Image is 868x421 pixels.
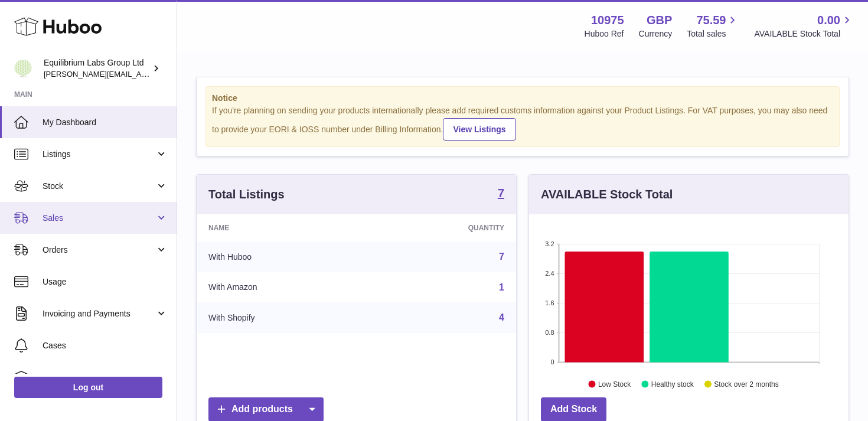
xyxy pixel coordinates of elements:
text: 2.4 [545,270,554,277]
span: [PERSON_NAME][EMAIL_ADDRESS][DOMAIN_NAME] [44,69,237,79]
a: 4 [499,312,504,322]
a: Log out [14,377,162,398]
h3: AVAILABLE Stock Total [541,187,673,203]
span: 0.00 [817,12,840,28]
strong: GBP [647,12,672,28]
span: My Dashboard [43,117,168,128]
a: 7 [499,252,504,262]
a: 75.59 Total sales [687,12,739,40]
span: Orders [43,244,155,256]
span: Usage [43,276,168,288]
text: Healthy stock [651,380,694,388]
span: Cases [43,340,168,351]
text: 0 [550,358,554,365]
span: AVAILABLE Stock Total [754,28,854,40]
span: Total sales [687,28,739,40]
span: Sales [43,213,155,224]
a: View Listings [443,118,515,141]
th: Name [197,214,371,241]
div: If you're planning on sending your products internationally please add required customs informati... [212,105,833,141]
a: 1 [499,282,504,292]
div: Currency [639,28,673,40]
div: Equilibrium Labs Group Ltd [44,57,150,80]
span: Stock [43,181,155,192]
text: Low Stock [598,380,631,388]
td: With Shopify [197,302,371,333]
td: With Huboo [197,241,371,272]
strong: 10975 [591,12,624,28]
span: Channels [43,372,168,383]
text: 0.8 [545,329,554,336]
td: With Amazon [197,272,371,303]
a: 0.00 AVAILABLE Stock Total [754,12,854,40]
span: 75.59 [696,12,726,28]
a: 7 [498,187,504,201]
div: Huboo Ref [585,28,624,40]
span: Invoicing and Payments [43,308,155,319]
img: h.woodrow@theliverclinic.com [14,60,32,77]
strong: Notice [212,93,833,104]
h3: Total Listings [208,187,285,203]
span: Listings [43,149,155,160]
text: Stock over 2 months [714,380,778,388]
strong: 7 [498,187,504,199]
text: 1.6 [545,299,554,306]
th: Quantity [371,214,516,241]
text: 3.2 [545,240,554,247]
